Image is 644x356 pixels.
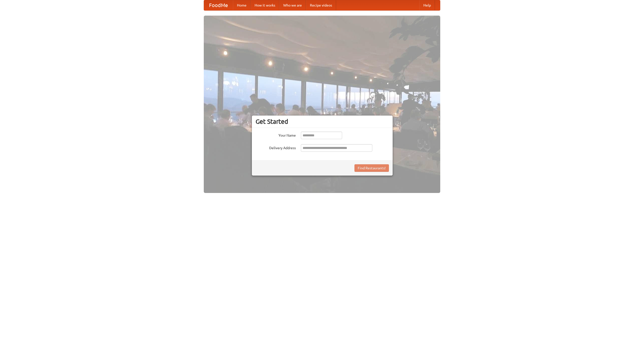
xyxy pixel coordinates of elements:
h3: Get Started [256,118,389,125]
a: Home [233,0,251,10]
label: Delivery Address [256,144,296,150]
a: Who we are [279,0,306,10]
label: Your Name [256,132,296,138]
a: Help [419,0,435,10]
a: How it works [251,0,279,10]
a: Recipe videos [306,0,336,10]
a: FoodMe [204,0,233,10]
button: Find Restaurants! [354,164,389,172]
